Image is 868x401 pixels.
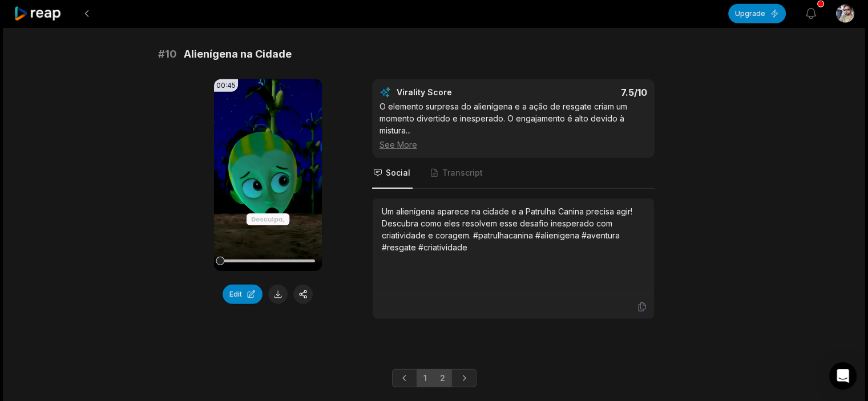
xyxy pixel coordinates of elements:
div: Um alienígena aparece na cidade e a Patrulha Canina precisa agir! Descubra como eles resolvem ess... [382,205,645,253]
a: Next page [451,369,477,387]
div: 7.5 /10 [524,87,647,98]
div: O elemento surpresa do alienígena e a ação de resgate criam um momento divertido e inesperado. O ... [380,100,647,151]
span: Alienígena na Cidade [184,46,292,62]
a: Previous page [392,369,417,387]
button: Edit [223,285,263,304]
div: Open Intercom Messenger [829,362,857,390]
ul: Pagination [392,369,477,387]
a: Page 2 [433,369,452,387]
div: See More [380,139,647,151]
nav: Tabs [372,158,655,189]
a: Page 1 is your current page [417,369,434,387]
video: Your browser does not support mp4 format. [214,79,322,271]
div: Virality Score [397,87,519,98]
button: Upgrade [728,4,786,23]
span: # 10 [158,46,177,62]
span: Transcript [442,167,483,179]
span: Social [386,167,410,179]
